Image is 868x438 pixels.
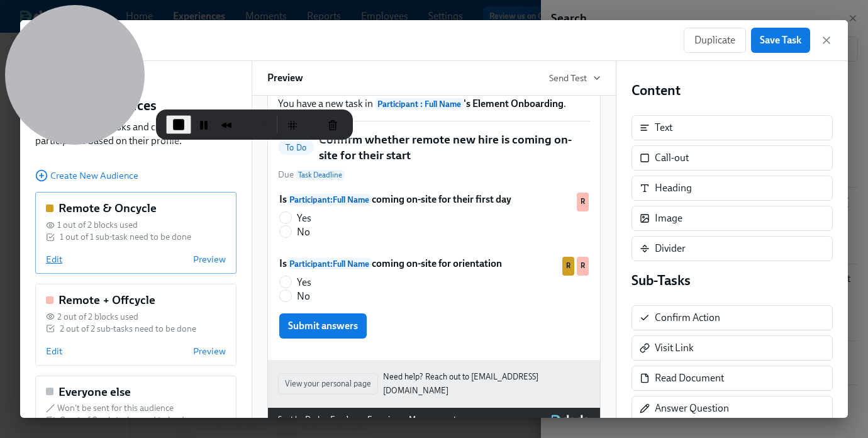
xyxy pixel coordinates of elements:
[632,81,833,100] h4: Content
[632,206,833,231] div: Image
[577,193,589,211] div: R
[552,415,590,425] img: Dado
[278,191,590,245] div: IsParticipant:Full Namecoming on-site for their first dayYesNoR
[278,413,456,427] div: Sent by Dado - Employee Experience Management
[751,28,810,53] button: Save Task
[278,373,378,395] button: View your personal page
[60,414,199,426] div: 0 out of 0 sub-tasks need to be done
[193,253,226,266] button: Preview
[562,257,574,276] div: Used by Remote & Oncycle audience
[760,34,801,47] span: Save Task
[632,271,833,290] h4: Sub-Tasks
[46,345,62,357] button: Edit
[278,255,590,340] div: IsParticipant:Full Namecoming on-site for orientationYesNoSubmit answersRR
[655,401,729,415] div: Answer Question
[655,371,724,385] div: Read Document
[278,143,314,152] span: To Do
[577,257,589,276] div: Used by Remote + Offcycle audience
[655,341,694,355] div: Visit Link
[60,323,196,335] div: 2 out of 2 sub-tasks need to be done
[655,181,692,195] div: Heading
[632,305,833,330] div: Confirm Action
[632,115,833,140] div: Text
[35,192,236,274] div: Remote & Oncycle1 out of 2 blocks used1 out of 1 sub-task need to be doneEditPreview
[319,132,590,164] h5: Confirm whether remote new hire is coming on-site for their start
[278,97,590,111] p: You have a new task in .
[694,34,735,47] span: Duplicate
[296,170,345,180] span: Task Deadline
[285,378,371,390] span: View your personal page
[57,219,138,231] span: 1 out of 2 blocks used
[57,311,138,323] span: 2 out of 2 blocks used
[655,121,672,135] div: Text
[278,169,345,181] span: Due
[383,370,590,398] a: Need help? Reach out to [EMAIL_ADDRESS][DOMAIN_NAME]
[375,98,464,109] span: Participant : Full Name
[267,71,303,85] h6: Preview
[46,253,62,266] button: Edit
[632,335,833,361] div: Visit Link
[58,200,157,216] h5: Remote & Oncycle
[58,384,131,400] h5: Everyone else
[549,72,601,84] button: Send Test
[632,396,833,421] div: Answer Question
[193,345,226,357] button: Preview
[632,236,833,261] div: Divider
[57,402,174,414] span: Won't be sent for this audience
[655,211,682,225] div: Image
[35,284,236,366] div: Remote + Offcycle2 out of 2 blocks used2 out of 2 sub-tasks need to be doneEditPreview
[60,231,191,243] div: 1 out of 1 sub-task need to be done
[58,292,155,308] h5: Remote + Offcycle
[35,169,138,182] button: Create New Audience
[655,242,686,255] div: Divider
[684,28,746,53] button: Duplicate
[375,98,564,109] strong: 's Element Onboarding
[632,176,833,201] div: Heading
[632,145,833,171] div: Call-out
[655,311,720,325] div: Confirm Action
[655,151,689,165] div: Call-out
[632,366,833,391] div: Read Document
